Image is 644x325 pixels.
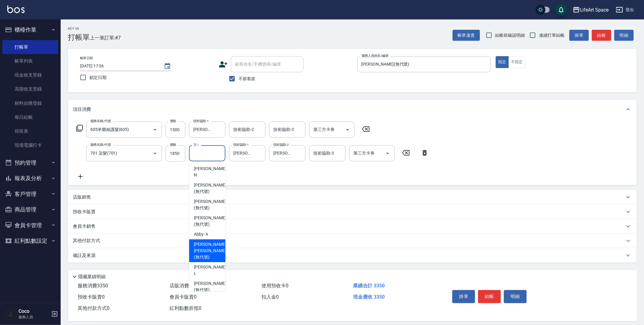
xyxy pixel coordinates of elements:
[194,182,226,195] span: [PERSON_NAME] (無代號)
[90,34,121,42] span: 上一筆訂單:#7
[80,56,93,60] label: 帳單日期
[592,30,611,41] button: 結帳
[2,22,58,38] button: 櫃檯作業
[2,233,58,249] button: 紅利點數設定
[353,283,385,289] span: 業績合計 3350
[170,283,192,289] span: 店販消費 0
[78,305,110,311] span: 其他付款方式 0
[19,314,49,320] p: 服務人員
[2,110,58,124] a: 每日結帳
[170,294,197,300] span: 會員卡販賣 0
[73,238,103,244] p: 其他付款方式
[194,231,209,238] span: Abby -Ａ
[233,142,249,147] label: 技術協助-1
[194,166,227,178] span: [PERSON_NAME] -N
[539,32,565,39] span: 連續打單結帳
[68,204,637,219] div: 預收卡販賣
[2,138,58,152] a: 現場電腦打卡
[90,142,111,147] label: 服務名稱/代號
[170,305,201,311] span: 紅利點數折抵 0
[7,5,25,13] img: Logo
[89,74,106,81] span: 鎖定日期
[193,142,199,147] label: 洗-1
[68,33,90,42] h3: 打帳單
[2,202,58,217] button: 商品管理
[78,283,108,289] span: 服務消費 3350
[2,186,58,202] button: 客戶管理
[78,274,106,280] p: 隱藏業績明細
[2,124,58,138] a: 排班表
[194,198,226,211] span: [PERSON_NAME] (無代號)
[238,76,255,82] span: 不留客資
[580,6,609,14] div: LifeArt Space
[569,30,589,41] button: 掛單
[80,61,158,71] input: YYYY/MM/DD hh:mm
[2,96,58,110] a: 材料自購登錄
[2,217,58,233] button: 會員卡管理
[194,215,226,227] span: [PERSON_NAME] (無代號)
[150,125,160,135] button: Open
[68,248,637,263] div: 備註及來源
[362,53,388,58] label: 服務人員姓名/編號
[194,241,226,260] span: [PERSON_NAME] [PERSON_NAME] (無代號)
[496,56,509,68] button: 指定
[170,119,176,123] label: 價格
[73,223,96,230] p: 會員卡銷售
[160,59,175,74] button: Choose date, selected date is 2025-10-05
[383,149,393,158] button: Open
[194,264,227,277] span: [PERSON_NAME] -L
[570,4,611,16] button: LifeArt Space
[452,290,475,303] button: 掛單
[343,125,352,135] button: Open
[68,190,637,204] div: 店販銷售
[2,40,58,54] a: 打帳單
[478,290,501,303] button: 結帳
[73,106,91,113] p: 項目消費
[78,294,105,300] span: 預收卡販賣 0
[613,4,637,15] button: 登出
[170,142,176,147] label: 價格
[194,280,226,293] span: [PERSON_NAME] (無代號)
[2,82,58,96] a: 高階收支登錄
[273,142,289,147] label: 技術協助-2
[68,234,637,248] div: 其他付款方式
[2,68,58,82] a: 現金收支登錄
[5,308,17,320] img: Person
[68,100,637,119] div: 項目消費
[68,27,90,31] h2: Key In
[453,30,480,41] button: 帳單速查
[150,149,160,158] button: Open
[261,283,288,289] span: 使用預收卡 0
[2,155,58,171] button: 預約管理
[555,4,567,16] button: save
[2,54,58,68] a: 帳單列表
[90,119,111,123] label: 服務名稱/代號
[73,252,96,259] p: 備註及來源
[73,194,91,200] p: 店販銷售
[261,294,279,300] span: 扣入金 0
[614,30,634,41] button: 明細
[508,56,525,68] button: 不指定
[504,290,527,303] button: 明細
[495,32,525,39] span: 結帳前確認明細
[68,219,637,234] div: 會員卡銷售
[19,308,49,314] h5: Coco
[73,209,96,215] p: 預收卡販賣
[2,170,58,186] button: 報表及分析
[193,119,209,123] label: 技術協助-1
[353,294,385,300] span: 現金應收 3350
